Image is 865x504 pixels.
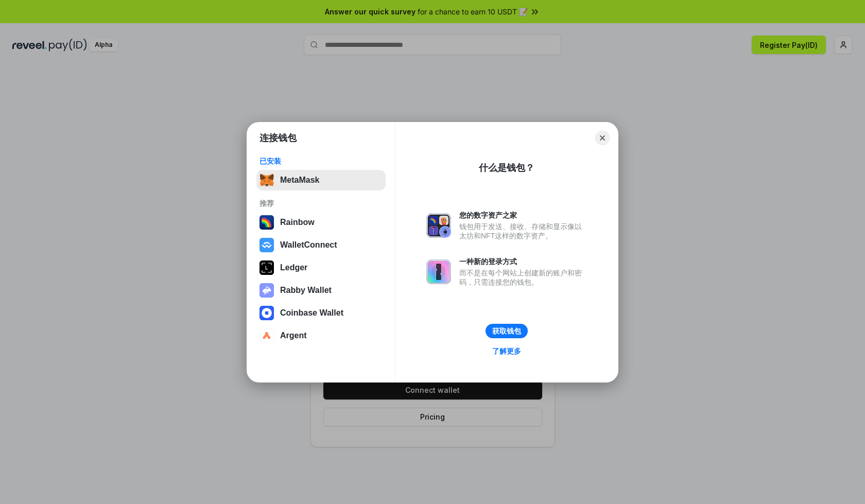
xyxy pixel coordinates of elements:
[259,238,274,252] img: svg+xml,%3Csvg%20width%3D%2228%22%20height%3D%2228%22%20viewBox%3D%220%200%2028%2028%22%20fill%3D...
[256,235,386,255] button: WalletConnect
[280,218,315,227] div: Rainbow
[479,162,534,174] div: 什么是钱包？
[259,199,383,208] div: 推荐
[280,308,343,318] div: Coinbase Wallet
[492,326,521,336] div: 获取钱包
[256,303,386,323] button: Coinbase Wallet
[280,263,307,272] div: Ledger
[259,306,274,320] img: svg+xml,%3Csvg%20width%3D%2228%22%20height%3D%2228%22%20viewBox%3D%220%200%2028%2028%22%20fill%3D...
[256,257,386,278] button: Ledger
[459,257,587,266] div: 一种新的登录方式
[259,260,274,275] img: svg+xml,%3Csvg%20xmlns%3D%22http%3A%2F%2Fwww.w3.org%2F2000%2Fsvg%22%20width%3D%2228%22%20height%3...
[259,157,383,166] div: 已安装
[486,344,527,358] a: 了解更多
[280,176,319,185] div: MetaMask
[459,268,587,287] div: 而不是在每个网站上创建新的账户和密码，只需连接您的钱包。
[486,324,528,338] button: 获取钱包
[280,331,307,340] div: Argent
[280,240,337,250] div: WalletConnect
[459,222,587,240] div: 钱包用于发送、接收、存储和显示像以太坊和NFT这样的数字资产。
[595,131,610,145] button: Close
[459,211,587,220] div: 您的数字资产之家
[256,212,386,233] button: Rainbow
[256,170,386,190] button: MetaMask
[256,280,386,301] button: Rabby Wallet
[280,286,332,295] div: Rabby Wallet
[256,325,386,346] button: Argent
[492,346,521,356] div: 了解更多
[259,132,297,144] h1: 连接钱包
[259,215,274,230] img: svg+xml,%3Csvg%20width%3D%22120%22%20height%3D%22120%22%20viewBox%3D%220%200%20120%20120%22%20fil...
[259,283,274,298] img: svg+xml,%3Csvg%20xmlns%3D%22http%3A%2F%2Fwww.w3.org%2F2000%2Fsvg%22%20fill%3D%22none%22%20viewBox...
[259,328,274,343] img: svg+xml,%3Csvg%20width%3D%2228%22%20height%3D%2228%22%20viewBox%3D%220%200%2028%2028%22%20fill%3D...
[259,173,274,187] img: svg+xml,%3Csvg%20fill%3D%22none%22%20height%3D%2233%22%20viewBox%3D%220%200%2035%2033%22%20width%...
[426,259,451,284] img: svg+xml,%3Csvg%20xmlns%3D%22http%3A%2F%2Fwww.w3.org%2F2000%2Fsvg%22%20fill%3D%22none%22%20viewBox...
[426,213,451,238] img: svg+xml,%3Csvg%20xmlns%3D%22http%3A%2F%2Fwww.w3.org%2F2000%2Fsvg%22%20fill%3D%22none%22%20viewBox...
